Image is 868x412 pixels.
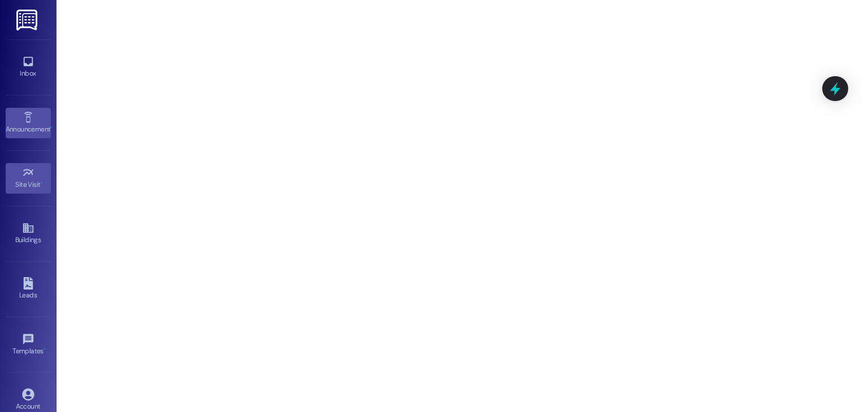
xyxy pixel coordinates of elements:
[6,52,51,82] a: Inbox
[6,330,51,360] a: Templates •
[6,274,51,304] a: Leads
[44,345,45,353] span: •
[50,124,52,132] span: •
[41,179,42,187] span: •
[6,163,51,194] a: Site Visit •
[16,10,40,30] img: ResiDesk Logo
[6,218,51,249] a: Buildings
